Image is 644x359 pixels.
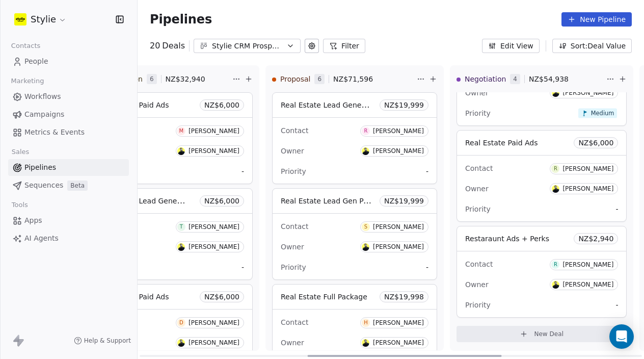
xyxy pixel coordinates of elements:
[562,261,613,268] div: [PERSON_NAME]
[150,12,212,27] span: Pipelines
[362,243,369,251] img: G
[177,243,185,251] img: G
[552,185,559,193] img: G
[281,293,367,301] span: Real Estate Full Package
[314,74,325,84] span: 6
[96,196,198,206] span: Real Estate Lead Generation
[281,243,304,251] span: Owner
[242,166,244,176] span: -
[24,109,64,120] span: Campaigns
[189,147,239,155] div: [PERSON_NAME]
[426,166,428,176] span: -
[609,324,634,349] div: Open Intercom Messenger
[31,13,56,26] span: Stylie
[615,204,618,214] span: -
[8,230,129,247] a: AI Agents
[8,212,129,229] a: Apps
[323,39,365,53] button: Filter
[281,318,308,326] span: Contact
[281,167,306,175] span: Priority
[465,139,538,147] span: Real Estate Paid Ads
[529,74,569,84] span: NZ$ 54,938
[510,74,520,84] span: 4
[373,339,424,346] div: [PERSON_NAME]
[204,196,239,206] span: NZ$ 6,000
[373,243,424,250] div: [PERSON_NAME]
[362,339,369,347] img: G
[465,235,549,243] span: Restaraunt Ads + Perks
[8,106,129,123] a: Campaigns
[333,74,373,84] span: NZ$ 71,596
[7,197,32,213] span: Tools
[189,339,239,346] div: [PERSON_NAME]
[150,40,185,52] div: 20
[615,300,618,310] span: -
[189,127,239,135] div: [PERSON_NAME]
[204,292,239,302] span: NZ$ 6,000
[88,92,253,184] div: Real Estate Paid AdsNZ$6,000M[PERSON_NAME]G[PERSON_NAME]-
[179,319,183,327] div: D
[8,124,129,141] a: Metrics & Events
[84,337,131,345] span: Help & Support
[561,12,632,27] button: New Pipeline
[465,74,506,84] span: Negotiation
[177,339,185,347] img: G
[281,126,308,135] span: Contact
[24,162,56,173] span: Pipelines
[67,181,88,191] span: Beta
[281,100,383,110] span: Real Estate Lead Generation
[24,233,59,244] span: AI Agents
[465,301,491,309] span: Priority
[465,185,489,193] span: Owner
[552,89,559,97] img: G
[24,127,85,138] span: Metrics & Events
[465,164,493,172] span: Contact
[364,319,368,327] div: H
[272,66,415,92] div: Proposal6NZ$71,596
[552,281,559,289] img: G
[7,144,34,160] span: Sales
[12,11,69,28] button: Stylie
[8,53,129,70] a: People
[465,280,489,289] span: Owner
[189,223,239,230] div: [PERSON_NAME]
[281,147,304,155] span: Owner
[88,188,253,280] div: Real Estate Lead GenerationNZ$6,000T[PERSON_NAME]G[PERSON_NAME]-
[272,92,437,184] div: Real Estate Lead GenerationNZ$19,999ContactR[PERSON_NAME]OwnerG[PERSON_NAME]Priority-
[373,319,424,326] div: [PERSON_NAME]
[426,262,428,272] span: -
[457,226,627,318] div: Restaraunt Ads + PerksNZ$2,940ContactR[PERSON_NAME]OwnerG[PERSON_NAME]Priority-
[384,100,424,110] span: NZ$ 19,999
[204,100,239,110] span: NZ$ 6,000
[364,127,367,135] div: R
[373,127,424,135] div: [PERSON_NAME]
[482,39,540,53] button: Edit View
[162,40,185,52] span: Deals
[562,185,613,192] div: [PERSON_NAME]
[562,89,613,96] div: [PERSON_NAME]
[24,215,42,226] span: Apps
[179,127,184,135] div: M
[74,337,131,345] a: Help & Support
[166,74,205,84] span: NZ$ 32,940
[147,74,157,84] span: 6
[578,138,613,148] span: NZ$ 6,000
[552,39,632,53] button: Sort: Deal Value
[24,91,61,102] span: Workflows
[578,234,613,244] span: NZ$ 2,940
[281,339,304,347] span: Owner
[177,147,185,155] img: G
[364,223,367,231] div: S
[281,263,306,271] span: Priority
[465,109,491,117] span: Priority
[212,41,282,52] div: Stylie CRM Prospecting
[384,196,424,206] span: NZ$ 19,999
[373,147,424,155] div: [PERSON_NAME]
[562,165,613,172] div: [PERSON_NAME]
[280,74,310,84] span: Proposal
[8,177,129,194] a: SequencesBeta
[373,223,424,230] div: [PERSON_NAME]
[189,319,239,326] div: [PERSON_NAME]
[562,281,613,288] div: [PERSON_NAME]
[189,243,239,250] div: [PERSON_NAME]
